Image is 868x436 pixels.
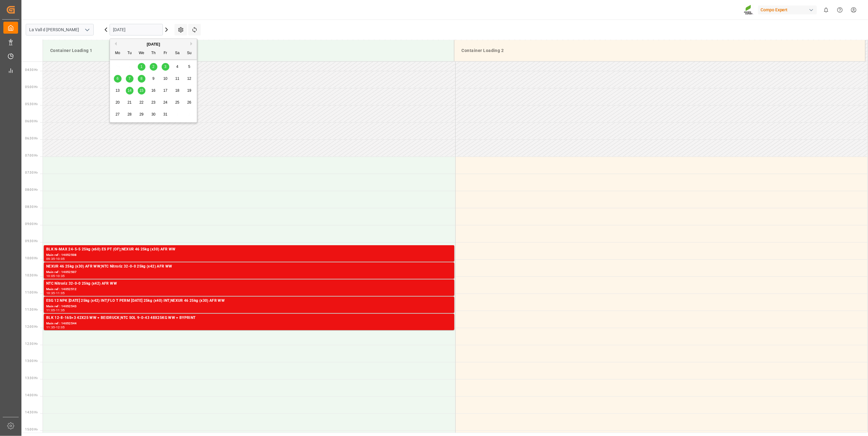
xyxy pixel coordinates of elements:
[82,25,92,35] button: open menu
[139,100,143,105] span: 22
[56,257,65,260] div: 10:05
[186,87,193,94] div: Choose Sunday, October 19th, 2025
[112,61,195,120] div: month 2025-10
[138,87,145,94] div: Choose Wednesday, October 15th, 2025
[139,88,143,93] span: 15
[25,222,38,226] span: 09:00 Hr
[115,112,119,116] span: 27
[55,292,56,294] div: -
[151,88,155,93] span: 16
[25,85,38,89] span: 05:00 Hr
[162,63,169,71] div: Choose Friday, October 3rd, 2025
[150,75,157,83] div: Choose Thursday, October 9th, 2025
[162,111,169,118] div: Choose Friday, October 31st, 2025
[25,394,38,397] span: 14:00 Hr
[186,63,193,71] div: Choose Sunday, October 5th, 2025
[163,88,167,93] span: 17
[758,6,817,14] div: Compo Expert
[25,308,38,311] span: 11:30 Hr
[25,428,38,431] span: 15:00 Hr
[25,154,38,157] span: 07:00 Hr
[25,68,38,72] span: 04:30 Hr
[25,257,38,260] span: 10:00 Hr
[174,50,181,57] div: Sa
[163,76,167,81] span: 10
[46,321,452,326] div: Main ref : 14052544
[176,65,178,69] span: 4
[46,253,452,258] div: Main ref : 14052508
[114,50,122,57] div: Mo
[127,88,131,93] span: 14
[56,292,65,294] div: 11:05
[110,24,163,35] input: DD.MM.YYYY
[25,137,38,140] span: 06:30 Hr
[46,315,452,321] div: BLK 12-8-16S+3 42X25 WW + BEIDRUCK;NTC SOL 9-0-43 48X25KG WW + BYPRINT
[174,87,181,94] div: Choose Saturday, October 18th, 2025
[138,63,145,71] div: Choose Wednesday, October 1st, 2025
[56,275,65,277] div: 10:35
[25,239,38,243] span: 09:30 Hr
[46,292,55,294] div: 10:35
[164,65,167,69] span: 3
[114,75,122,83] div: Choose Monday, October 6th, 2025
[56,309,65,312] div: 11:35
[46,287,452,292] div: Main ref : 14052512
[46,275,55,277] div: 10:05
[126,111,133,118] div: Choose Tuesday, October 28th, 2025
[25,274,38,277] span: 10:30 Hr
[26,24,94,35] input: Type to search/select
[186,50,193,57] div: Su
[127,112,131,116] span: 28
[175,76,179,81] span: 11
[175,88,179,93] span: 18
[46,257,55,260] div: 09:35
[151,100,155,105] span: 23
[141,76,143,81] span: 8
[25,291,38,294] span: 11:00 Hr
[55,309,56,312] div: -
[55,275,56,277] div: -
[151,112,155,116] span: 30
[115,88,119,93] span: 13
[152,76,155,81] span: 9
[175,100,179,105] span: 25
[48,45,449,56] div: Container Loading 1
[46,246,452,253] div: BLK N-MAX 24-5-5 25kg (x60) ES PT (OF);NEXUR 46 25kg (x30) AFR WW
[25,188,38,191] span: 08:00 Hr
[126,99,133,106] div: Choose Tuesday, October 21st, 2025
[174,63,181,71] div: Choose Saturday, October 4th, 2025
[114,87,122,94] div: Choose Monday, October 13th, 2025
[174,99,181,106] div: Choose Saturday, October 25th, 2025
[188,65,190,69] span: 5
[138,99,145,106] div: Choose Wednesday, October 22nd, 2025
[46,326,55,329] div: 11:35
[138,75,145,83] div: Choose Wednesday, October 8th, 2025
[114,99,122,106] div: Choose Monday, October 20th, 2025
[152,65,155,69] span: 2
[138,50,145,57] div: We
[162,75,169,83] div: Choose Friday, October 10th, 2025
[46,304,452,309] div: Main ref : 14052543
[150,99,157,106] div: Choose Thursday, October 23rd, 2025
[126,87,133,94] div: Choose Tuesday, October 14th, 2025
[819,3,833,17] button: show 0 new notifications
[758,4,819,16] button: Compo Expert
[25,205,38,209] span: 08:30 Hr
[55,257,56,260] div: -
[46,309,55,312] div: 11:05
[25,171,38,174] span: 07:30 Hr
[162,87,169,94] div: Choose Friday, October 17th, 2025
[46,298,452,304] div: ESG 12 NPK [DATE] 25kg (x42) INT;FLO T PERM [DATE] 25kg (x40) INT;NEXUR 46 25kg (x30) AFR WW
[55,326,56,329] div: -
[744,5,754,15] img: Screenshot%202023-09-29%20at%2010.02.21.png_1712312052.png
[138,111,145,118] div: Choose Wednesday, October 29th, 2025
[150,50,157,57] div: Th
[139,112,143,116] span: 29
[162,50,169,57] div: Fr
[25,411,38,414] span: 14:30 Hr
[25,325,38,328] span: 12:00 Hr
[129,76,131,81] span: 7
[115,100,119,105] span: 20
[187,88,191,93] span: 19
[163,100,167,105] span: 24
